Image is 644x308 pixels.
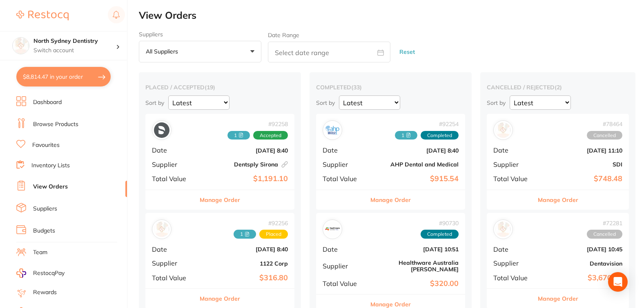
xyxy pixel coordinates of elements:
span: Total Value [152,175,195,182]
span: Supplier [323,161,366,168]
a: View Orders [33,183,68,191]
b: Dentavision [541,260,622,267]
span: Total Value [493,175,534,182]
label: Date Range [268,32,299,38]
span: Received [395,131,417,140]
h4: North Sydney Dentistry [33,37,116,45]
a: Restocq Logo [16,6,69,25]
span: Total Value [323,175,366,182]
span: Total Value [493,274,534,281]
img: Restocq Logo [16,11,69,20]
a: Dashboard [33,98,62,106]
b: 1122 Corp [202,260,288,267]
span: Supplier [493,161,534,168]
button: Manage Order [370,190,411,210]
b: SDI [541,161,622,168]
b: $316.80 [202,274,288,282]
button: Reset [397,41,417,63]
span: Date [323,146,366,154]
p: Switch account [33,47,116,55]
span: Supplier [152,161,195,168]
b: $3,670.00 [541,274,622,282]
button: Manage Order [200,190,240,210]
button: All suppliers [139,41,261,63]
div: Dentsply Sirona#922581 AcceptedDate[DATE] 8:40SupplierDentsply SironaTotal Value$1,191.10Manage O... [145,114,294,210]
img: Dentsply Sirona [154,122,169,138]
b: Dentsply Sirona [202,161,288,168]
b: [DATE] 8:40 [372,147,459,154]
span: # 78464 [587,121,622,127]
input: Select date range [268,42,390,62]
span: Date [493,246,534,253]
a: Budgets [33,227,55,235]
label: Suppliers [139,31,261,38]
span: Supplier [323,262,366,270]
b: $1,191.10 [202,175,288,183]
button: $8,814.47 in your order [16,67,111,86]
b: [DATE] 8:40 [202,147,288,154]
a: RestocqPay [16,268,65,278]
span: # 92256 [234,220,288,226]
span: Placed [259,230,288,239]
span: Cancelled [587,230,622,239]
b: AHP Dental and Medical [372,161,459,168]
img: Dentavision [495,222,511,237]
span: Supplier [152,259,195,267]
b: [DATE] 10:51 [372,246,459,253]
span: Completed [421,230,459,239]
a: Inventory Lists [31,162,70,170]
span: # 92258 [227,121,288,127]
span: Total Value [152,274,195,281]
span: # 72281 [587,220,622,226]
b: $320.00 [372,279,459,288]
b: [DATE] 11:10 [541,147,622,154]
p: Sort by [145,99,164,106]
img: North Sydney Dentistry [13,38,29,54]
b: Healthware Australia [PERSON_NAME] [372,259,459,273]
a: Suppliers [33,205,57,213]
span: # 90730 [421,220,459,226]
span: Date [493,146,534,154]
span: Date [152,246,195,253]
b: $915.54 [372,175,459,183]
b: [DATE] 8:40 [202,246,288,253]
h2: completed ( 33 ) [316,84,465,91]
span: Received [227,131,250,140]
span: Date [152,146,195,154]
a: Rewards [33,288,57,297]
span: Accepted [253,131,288,140]
a: Favourites [32,141,60,149]
h2: placed / accepted ( 19 ) [145,84,294,91]
p: Sort by [316,99,335,106]
span: RestocqPay [33,269,65,277]
h2: cancelled / rejected ( 2 ) [487,84,629,91]
h2: View Orders [139,10,644,21]
b: $748.48 [541,175,622,183]
b: [DATE] 10:45 [541,246,622,253]
img: Healthware Australia Ridley [325,222,340,237]
img: RestocqPay [16,268,26,278]
button: Manage Order [538,190,578,210]
img: AHP Dental and Medical [325,122,340,138]
span: # 92254 [395,121,459,127]
img: 1122 Corp [154,222,169,237]
p: Sort by [487,99,506,106]
div: Open Intercom Messenger [608,272,628,292]
span: Received [234,230,256,239]
span: Completed [421,131,459,140]
span: Total Value [323,280,366,287]
a: Team [33,248,47,257]
a: Browse Products [33,120,78,129]
span: Cancelled [587,131,622,140]
p: All suppliers [146,48,181,55]
span: Date [323,246,366,253]
img: SDI [495,122,511,138]
span: Supplier [493,259,534,267]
